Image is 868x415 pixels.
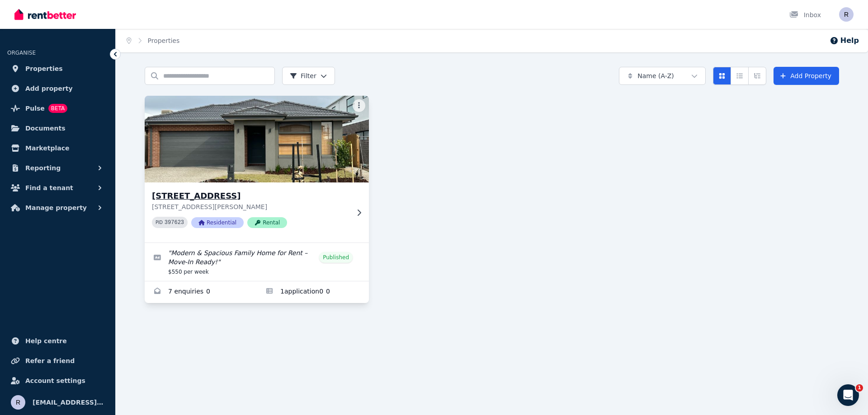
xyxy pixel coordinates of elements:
[152,202,349,211] p: [STREET_ADDRESS][PERSON_NAME]
[14,8,76,21] img: RentBetter
[48,104,67,113] span: BETA
[191,217,244,228] span: Residential
[7,139,108,157] a: Marketplace
[7,332,108,350] a: Help centre
[257,281,369,303] a: Applications for 12 Brushwood Dr, Aintree
[152,190,349,202] h3: [STREET_ADDRESS]
[713,67,766,85] div: View options
[33,397,104,408] span: [EMAIL_ADDRESS][DOMAIN_NAME]
[7,352,108,370] a: Refer a friend
[165,219,184,226] code: 397623
[7,99,108,117] a: PulseBETA
[25,375,85,386] span: Account settings
[837,384,859,406] iframe: Intercom live chat
[619,67,706,85] button: Name (A-Z)
[25,123,66,134] span: Documents
[25,103,45,114] span: Pulse
[7,372,108,390] a: Account settings
[25,355,75,366] span: Refer a friend
[25,143,69,154] span: Marketplace
[637,71,674,80] span: Name (A-Z)
[856,384,863,392] span: 1
[25,63,63,74] span: Properties
[25,182,73,193] span: Find a tenant
[7,159,108,177] button: Reporting
[7,50,36,56] span: ORGANISE
[282,67,335,85] button: Filter
[713,67,731,85] button: Card view
[7,199,108,217] button: Manage property
[353,99,365,112] button: More options
[7,119,108,137] a: Documents
[789,10,821,19] div: Inbox
[247,217,287,228] span: Rental
[748,67,766,85] button: Expanded list view
[145,96,369,242] a: 12 Brushwood Dr, Aintree[STREET_ADDRESS][STREET_ADDRESS][PERSON_NAME]PID 397623ResidentialRental
[774,67,839,85] a: Add Property
[145,281,257,303] a: Enquiries for 12 Brushwood Dr, Aintree
[731,67,749,85] button: Compact list view
[7,60,108,78] a: Properties
[7,79,108,98] a: Add property
[25,336,67,346] span: Help centre
[148,37,180,44] a: Properties
[116,29,190,52] nav: Breadcrumb
[145,243,369,281] a: Edit listing: Modern & Spacious Family Home for Rent – Move-In Ready!
[156,220,163,225] small: PID
[25,202,87,213] span: Manage property
[290,71,316,80] span: Filter
[839,7,854,22] img: rownal@yahoo.com.au
[11,395,25,410] img: rownal@yahoo.com.au
[25,83,73,94] span: Add property
[830,35,859,46] button: Help
[139,93,375,185] img: 12 Brushwood Dr, Aintree
[7,179,108,197] button: Find a tenant
[25,163,61,173] span: Reporting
